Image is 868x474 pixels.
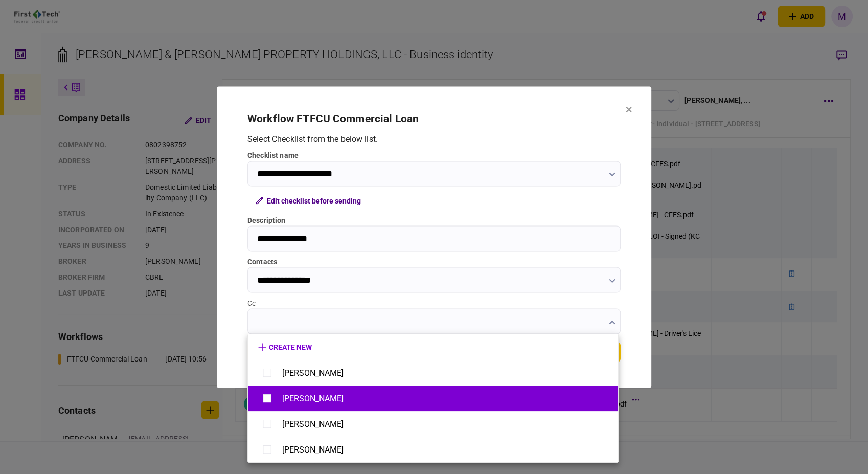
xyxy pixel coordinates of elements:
button: [PERSON_NAME] [258,415,608,433]
div: [PERSON_NAME] [282,445,344,455]
button: [PERSON_NAME] [258,390,608,408]
button: [PERSON_NAME] [258,364,608,382]
div: [PERSON_NAME] [282,368,344,378]
div: [PERSON_NAME] [282,419,344,429]
div: [PERSON_NAME] [282,394,344,403]
button: create new [258,343,608,351]
button: [PERSON_NAME] [258,441,608,459]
